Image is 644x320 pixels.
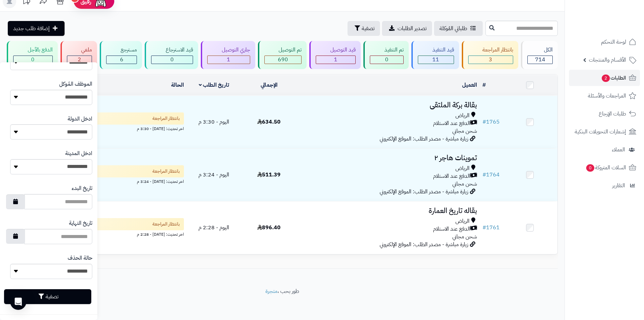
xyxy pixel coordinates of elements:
a: جاري التوصيل 1 [199,41,257,69]
a: #1764 [482,171,500,179]
div: 2 [67,56,92,64]
span: إضافة طلب جديد [13,24,50,33]
span: الطلبات [601,73,626,83]
button: تصفية [348,21,380,36]
a: متجرة [265,287,278,295]
div: 1 [316,56,355,64]
div: الكل [527,46,553,54]
span: تصفية [362,24,375,33]
span: اليوم - 3:30 م [198,118,229,126]
span: الرياض [455,165,470,172]
div: جاري التوصيل [207,46,250,54]
a: الكل714 [520,41,559,69]
span: شحن مجاني [452,233,477,241]
div: 690 [265,56,302,64]
div: مسترجع [106,46,137,54]
span: 690 [278,56,288,64]
span: الأقسام والمنتجات [589,55,626,65]
a: السلات المتروكة0 [569,159,640,176]
a: #1761 [482,223,500,232]
span: طلباتي المُوكلة [439,24,467,33]
span: 3 [489,56,492,64]
h3: تموينات هاجر ٢ [299,154,477,162]
span: الدفع عند الاستلام [433,120,470,127]
span: # [482,171,486,179]
span: 11 [432,56,439,64]
a: بانتظار المراجعة 3 [460,41,520,69]
div: 11 [418,56,454,64]
span: شحن مجاني [452,127,477,135]
a: #1765 [482,118,500,126]
span: 2 [602,74,610,82]
span: 1 [334,56,337,64]
span: 0 [170,56,174,64]
div: 6 [106,56,137,64]
span: 634.50 [257,118,281,126]
span: 6 [120,56,123,64]
span: لوحة التحكم [601,37,626,47]
span: # [482,118,486,126]
a: العميل [462,81,477,89]
a: قيد التنفيذ 11 [410,41,460,69]
span: بانتظار المراجعة [152,221,180,228]
a: ملغي 2 [59,41,99,69]
span: # [482,223,486,232]
span: اليوم - 3:24 م [198,171,229,179]
span: إشعارات التحويلات البنكية [575,127,626,136]
a: تصدير الطلبات [382,21,432,36]
span: بانتظار المراجعة [152,115,180,122]
a: الإجمالي [261,81,278,89]
span: بانتظار المراجعة [152,168,180,175]
a: تم التوصيل 690 [257,41,308,69]
label: تاريخ النهاية [69,219,92,227]
a: إشعارات التحويلات البنكية [569,124,640,140]
a: الحالة [171,81,184,89]
div: Open Intercom Messenger [10,294,26,310]
a: تاريخ الطلب [199,81,230,89]
a: العملاء [569,142,640,158]
label: الموظف المُوكل [59,80,92,88]
a: مسترجع 6 [98,41,143,69]
span: زيارة مباشرة - مصدر الطلب: الموقع الإلكتروني [380,135,468,143]
span: 896.40 [257,223,281,232]
span: الدفع عند الاستلام [433,172,470,180]
div: قيد الاسترجاع [151,46,193,54]
label: تاريخ البدء [72,185,92,192]
span: 0 [586,164,594,172]
div: 3 [469,56,513,64]
div: عرض 1 إلى 3 من 3 (1 صفحات) [2,260,282,268]
a: طلبات الإرجاع [569,106,640,122]
span: زيارة مباشرة - مصدر الطلب: الموقع الإلكتروني [380,188,468,196]
span: المراجعات والأسئلة [588,91,626,101]
div: الدفع بالآجل [13,46,53,54]
a: المراجعات والأسئلة [569,88,640,104]
button: تصفية [4,289,91,304]
a: التقارير [569,177,640,194]
span: التقارير [612,181,625,190]
span: الرياض [455,217,470,225]
a: قيد الاسترجاع 0 [143,41,199,69]
span: الرياض [455,112,470,120]
a: الطلبات2 [569,70,640,86]
div: 1 [208,56,250,64]
a: الدفع بالآجل 0 [5,41,59,69]
a: تم التنفيذ 0 [362,41,410,69]
span: 0 [385,56,388,64]
div: بانتظار المراجعة [468,46,514,54]
a: قيد التوصيل 1 [308,41,362,69]
span: شحن مجاني [452,180,477,188]
span: اليوم - 2:28 م [198,223,229,232]
div: 0 [151,56,193,64]
label: حالة الحذف [68,254,92,262]
div: قيد التوصيل [316,46,356,54]
span: 0 [31,56,34,64]
span: 2 [78,56,81,64]
span: تصدير الطلبات [398,24,427,33]
span: الدفع عند الاستلام [433,225,470,233]
span: زيارة مباشرة - مصدر الطلب: الموقع الإلكتروني [380,240,468,249]
span: 714 [535,56,545,64]
a: طلباتي المُوكلة [434,21,483,36]
h3: بقالة بركة الملتقى [299,101,477,109]
span: السلات المتروكة [586,163,626,172]
div: قيد التنفيذ [418,46,454,54]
